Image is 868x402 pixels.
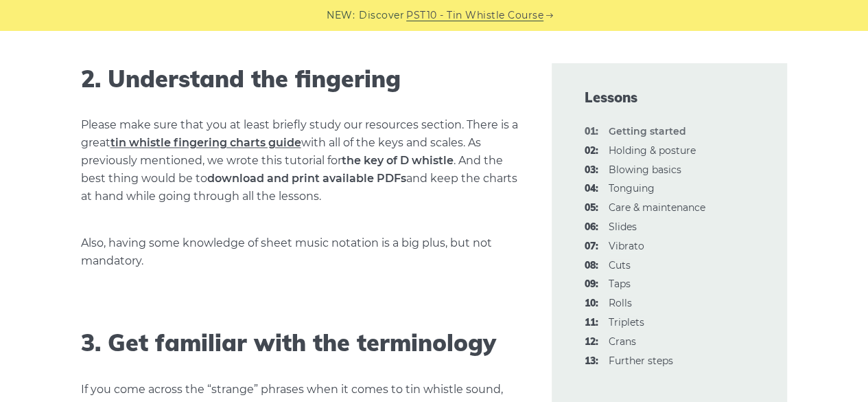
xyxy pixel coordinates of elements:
[609,297,632,309] a: 10:Rolls
[342,154,454,167] strong: the key of D whistle
[207,172,406,185] strong: download and print available PDFs
[585,219,598,236] span: 06:
[585,334,598,350] span: 12:
[406,8,543,23] a: PST10 - Tin Whistle Course
[609,259,631,271] a: 08:Cuts
[359,8,404,23] span: Discover
[585,353,598,370] span: 13:
[585,276,598,293] span: 09:
[609,355,673,367] a: 13:Further steps
[585,162,598,179] span: 03:
[585,238,598,255] span: 07:
[609,278,631,290] a: 09:Taps
[585,315,598,331] span: 11:
[609,125,686,137] strong: Getting started
[609,221,637,233] a: 06:Slides
[327,8,355,23] span: NEW:
[81,65,519,93] h2: 2. Understand the fingering
[609,201,705,214] a: 05:Care & maintenance
[585,295,598,312] span: 10:
[585,124,598,140] span: 01:
[609,335,636,348] a: 12:Crans
[609,316,644,328] a: 11:Triplets
[585,181,598,197] span: 04:
[585,258,598,274] span: 08:
[585,88,755,107] span: Lessons
[609,182,655,194] a: 04:Tonguing
[110,136,301,149] a: tin whistle fingering charts guide
[609,240,644,252] a: 07:Vibrato
[585,200,598,216] span: 05:
[609,144,696,157] a: 02:Holding & posture
[81,328,519,357] h2: 3. Get familiar with the terminology
[81,234,519,269] p: Also, having some knowledge of sheet music notation is a big plus, but not mandatory.
[81,116,519,205] p: Please make sure that you at least briefly study our resources section. There is a great with all...
[585,143,598,159] span: 02:
[609,164,681,176] a: 03:Blowing basics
